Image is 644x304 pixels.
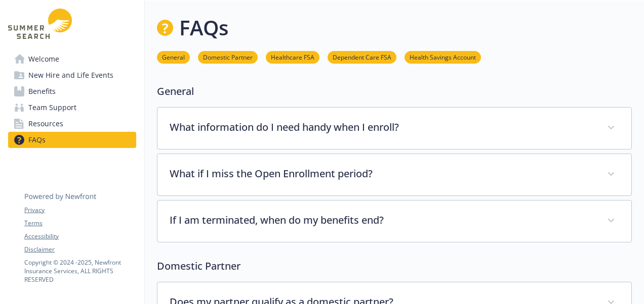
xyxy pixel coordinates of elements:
[24,245,136,254] a: Disclaimer
[328,52,396,62] a: Dependent Care FSA
[28,67,113,83] span: New Hire and Life Events
[8,67,136,83] a: New Hire and Life Events
[170,166,595,181] p: What if I miss the Open Enrollment period?
[24,232,136,241] a: Accessibility
[170,120,595,135] p: What information do I need handy when I enroll?
[198,52,258,62] a: Domestic Partner
[157,52,190,62] a: General
[405,52,481,62] a: Health Savings Account
[28,51,59,67] span: Welcome
[8,83,136,99] a: Benefits
[170,213,595,228] p: If I am terminated, when do my benefits end?
[8,132,136,148] a: FAQs
[28,83,56,99] span: Benefits
[28,132,46,148] span: FAQs
[8,116,136,132] a: Resources
[24,258,136,284] p: Copyright © 2024 - 2025 , Newfront Insurance Services, ALL RIGHTS RESERVED
[24,219,136,228] a: Terms
[28,99,76,116] span: Team Support
[8,51,136,67] a: Welcome
[157,154,631,195] div: What if I miss the Open Enrollment period?
[24,206,136,215] a: Privacy
[157,259,632,274] p: Domestic Partner
[266,52,319,62] a: Healthcare FSA
[157,108,631,149] div: What information do I need handy when I enroll?
[8,99,136,116] a: Team Support
[28,116,63,132] span: Resources
[157,200,631,242] div: If I am terminated, when do my benefits end?
[157,84,632,99] p: General
[179,13,228,43] h1: FAQs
